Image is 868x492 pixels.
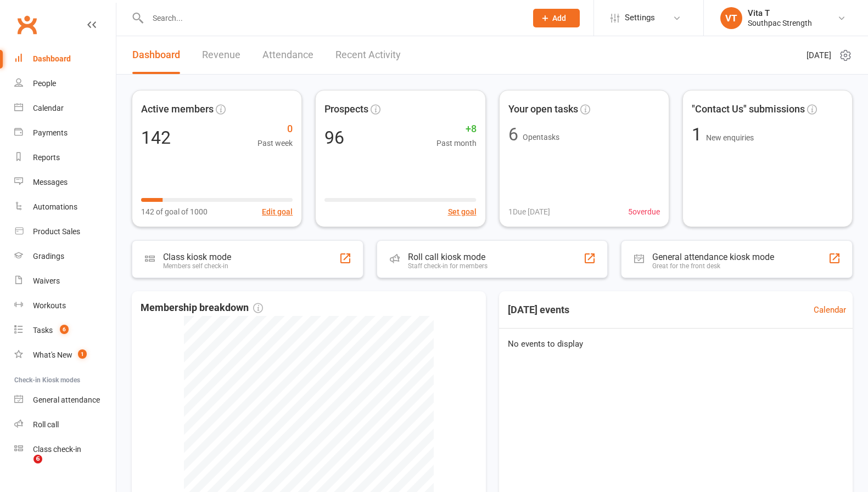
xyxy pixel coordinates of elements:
[508,206,550,218] span: 1 Due [DATE]
[33,276,60,285] div: Waivers
[33,420,59,429] div: Roll call
[748,8,812,18] div: Vita T
[163,252,231,262] div: Class kiosk mode
[14,318,116,343] a: Tasks 6
[14,195,116,219] a: Automations
[141,129,171,146] div: 142
[33,79,56,88] div: People
[628,206,660,218] span: 5 overdue
[78,349,87,359] span: 1
[748,18,812,28] div: Southpac Strength
[814,303,846,316] a: Calendar
[33,128,68,137] div: Payments
[807,49,831,62] span: [DATE]
[436,137,477,149] span: Past month
[14,412,116,437] a: Roll call
[33,104,64,112] div: Calendar
[499,300,578,320] h3: [DATE] events
[408,262,488,270] div: Staff check-in for members
[335,36,401,74] a: Recent Activity
[163,262,231,270] div: Members self check-in
[14,343,116,367] a: What's New1
[33,350,72,359] div: What's New
[14,96,116,121] a: Calendar
[144,10,519,26] input: Search...
[33,54,71,63] div: Dashboard
[692,124,706,145] span: 1
[33,227,80,236] div: Product Sales
[14,145,116,170] a: Reports
[33,178,68,186] div: Messages
[720,7,742,29] div: VT
[33,445,81,454] div: Class check-in
[33,455,42,463] span: 6
[33,153,60,162] div: Reports
[533,9,580,27] button: Add
[692,101,805,117] span: "Contact Us" submissions
[552,14,566,22] span: Add
[14,71,116,96] a: People
[14,293,116,318] a: Workouts
[33,202,77,211] div: Automations
[652,252,774,262] div: General attendance kiosk mode
[132,36,180,74] a: Dashboard
[257,137,293,149] span: Past week
[141,300,263,316] span: Membership breakdown
[262,206,293,218] button: Edit goal
[408,252,488,262] div: Roll call kiosk mode
[14,170,116,195] a: Messages
[324,129,344,146] div: 96
[448,206,477,218] button: Set goal
[14,121,116,145] a: Payments
[11,455,37,481] iframe: Intercom live chat
[141,101,214,117] span: Active members
[14,437,116,462] a: Class kiosk mode
[33,326,53,335] div: Tasks
[33,395,100,404] div: General attendance
[33,252,64,261] div: Gradings
[14,219,116,244] a: Product Sales
[14,269,116,293] a: Waivers
[141,206,208,218] span: 142 of goal of 1000
[14,47,116,71] a: Dashboard
[508,126,518,143] div: 6
[436,121,477,137] span: +8
[13,11,41,38] a: Clubworx
[262,36,313,74] a: Attendance
[625,5,655,30] span: Settings
[508,101,578,117] span: Your open tasks
[257,121,293,137] span: 0
[60,325,69,334] span: 6
[33,301,66,310] div: Workouts
[324,101,368,117] span: Prospects
[495,329,858,359] div: No events to display
[14,388,116,412] a: General attendance kiosk mode
[706,133,754,142] span: New enquiries
[523,133,559,142] span: Open tasks
[652,262,774,270] div: Great for the front desk
[14,244,116,269] a: Gradings
[202,36,240,74] a: Revenue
